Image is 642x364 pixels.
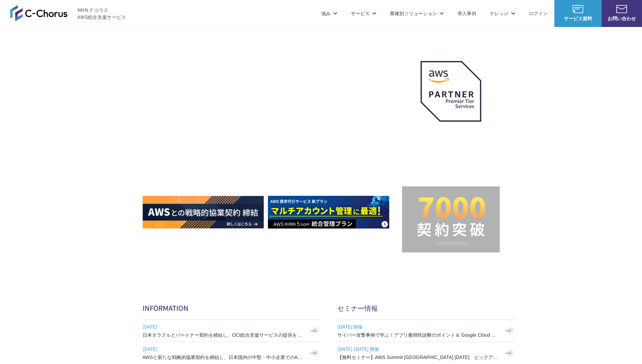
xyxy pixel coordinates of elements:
span: お問い合わせ [602,15,642,22]
p: 業種別ソリューション [390,10,444,17]
a: ログイン [529,10,548,17]
h3: AWSと新たな戦略的協業契約を締結し、日本国内の中堅・中小企業でのAWS活用を加速 [143,354,304,361]
p: 最上位プレミアティア サービスパートナー [412,130,489,156]
span: [DATE] [143,344,304,354]
em: AWS [443,130,458,140]
span: サービス資料 [554,15,602,22]
span: [DATE]-[DATE] 開催 [337,344,499,354]
a: 導入事例 [457,10,476,17]
img: AWS請求代行サービス 統合管理プラン [268,196,389,229]
p: 強み [321,10,337,17]
h3: 【無料セミナー】AWS Summit [GEOGRAPHIC_DATA] [DATE] ピックアップセッション [337,354,499,361]
a: [DATE] 日本オラクルとパートナー契約を締結し、OCI総合支援サービスの提供を開始 [143,320,321,342]
p: ナレッジ [490,10,515,17]
img: AWS総合支援サービス C-Chorus [10,5,67,21]
a: [DATE] 開催 サイバー攻撃事例で学ぶ！アプリ脆弱性診断のポイント＆ Google Cloud セキュリティ対策 [337,320,516,342]
span: NHN テコラス AWS総合支援サービス [78,6,126,21]
img: AWS総合支援サービス C-Chorus サービス資料 [573,5,583,13]
a: [DATE]-[DATE] 開催 【無料セミナー】AWS Summit [GEOGRAPHIC_DATA] [DATE] ピックアップセッション [337,342,516,364]
p: サービス [351,10,376,17]
img: 契約件数 [416,196,486,246]
span: [DATE] [143,322,304,332]
h1: AWS ジャーニーの 成功を実現 [143,111,402,176]
h2: セミナー情報 [337,303,516,313]
span: [DATE] 開催 [337,322,499,332]
img: お問い合わせ [616,5,627,13]
h3: 日本オラクルとパートナー契約を締結し、OCI総合支援サービスの提供を開始 [143,332,304,338]
a: [DATE] AWSと新たな戦略的協業契約を締結し、日本国内の中堅・中小企業でのAWS活用を加速 [143,342,321,364]
h3: サイバー攻撃事例で学ぶ！アプリ脆弱性診断のポイント＆ Google Cloud セキュリティ対策 [337,332,499,338]
img: AWSプレミアティアサービスパートナー [421,61,481,122]
a: AWS総合支援サービス C-Chorus NHN テコラスAWS総合支援サービス [10,5,126,21]
img: AWSとの戦略的協業契約 締結 [143,196,264,229]
p: AWSの導入からコスト削減、 構成・運用の最適化からデータ活用まで 規模や業種業態を問わない マネージドサービスで [143,74,402,104]
h2: INFORMATION [143,303,321,313]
